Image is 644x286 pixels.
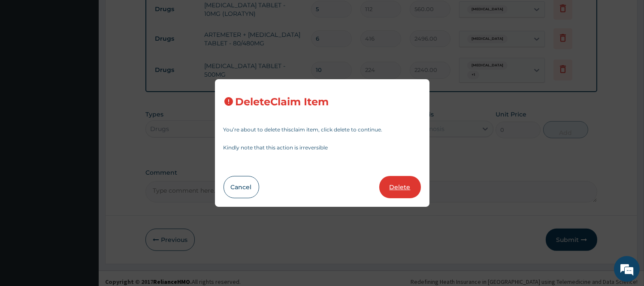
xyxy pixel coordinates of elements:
[379,176,421,198] button: Delete
[16,43,35,64] img: d_794563401_company_1708531726252_794563401
[224,176,259,198] button: Cancel
[141,4,161,25] div: Minimize live chat window
[45,48,144,59] div: Chat with us now
[4,193,163,223] textarea: Type your message and hit 'Enter'
[224,145,421,150] p: Kindly note that this action is irreversible
[236,96,329,108] h3: Delete Claim Item
[50,87,118,174] span: We're online!
[224,127,421,132] p: You’re about to delete this claim item , click delete to continue.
